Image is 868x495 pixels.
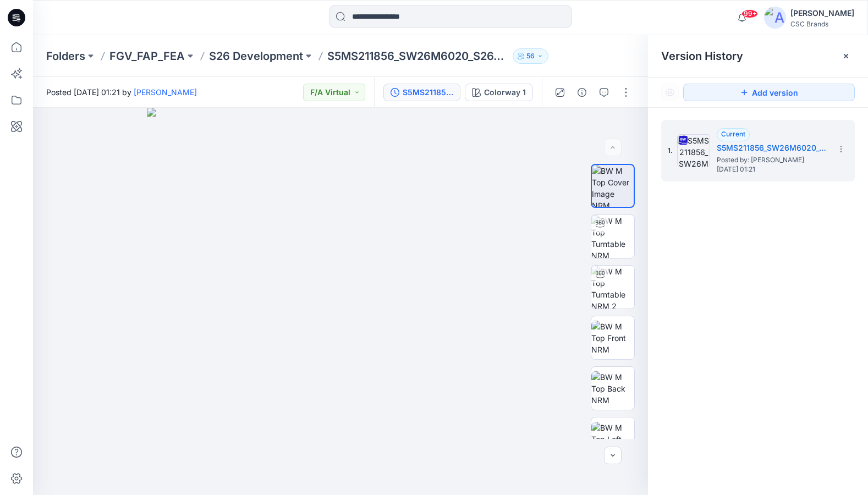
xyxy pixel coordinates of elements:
[147,108,534,495] img: eyJhbGciOiJIUzI1NiIsImtpZCI6IjAiLCJzbHQiOiJzZXMiLCJ0eXAiOiJKV1QifQ.eyJkYXRhIjp7InR5cGUiOiJzdG9yYW...
[717,141,827,155] h5: S5MS211856_SW26M6020_S26_PAACT_VFA2
[591,321,634,355] img: BW M Top Front NRM
[668,146,673,156] span: 1.
[717,155,827,166] span: Posted by: Luana Linh
[403,86,453,98] div: S5MS211856_SW26M6020_S26_PAACT_VFA2
[721,130,745,138] span: Current
[46,48,85,64] a: Folders
[484,86,526,98] div: Colorway 1
[465,84,533,101] button: Colorway 1
[327,48,508,64] p: S5MS211856_SW26M6020_S26_PAACT_VFA2
[677,134,710,167] img: S5MS211856_SW26M6020_S26_PAACT_VFA2
[591,215,634,258] img: BW M Top Turntable NRM
[134,87,197,97] a: [PERSON_NAME]
[526,50,535,62] p: 56
[513,48,548,64] button: 56
[109,48,185,64] a: FGV_FAP_FEA
[573,84,591,101] button: Details
[591,266,634,309] img: BW M Top Turntable NRM 2
[591,422,634,457] img: BW M Top Left NRM
[764,7,786,29] img: avatar
[661,84,679,101] button: Show Hidden Versions
[842,52,850,61] button: Close
[683,84,855,101] button: Add version
[790,7,854,20] div: [PERSON_NAME]
[46,86,197,98] span: Posted [DATE] 01:21 by
[209,48,303,64] a: S26 Development
[383,84,460,101] button: S5MS211856_SW26M6020_S26_PAACT_VFA2
[661,50,743,63] span: Version History
[741,9,758,18] span: 99+
[717,166,827,173] span: [DATE] 01:21
[591,371,634,406] img: BW M Top Back NRM
[790,20,854,28] div: CSC Brands
[592,165,634,207] img: BW M Top Cover Image NRM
